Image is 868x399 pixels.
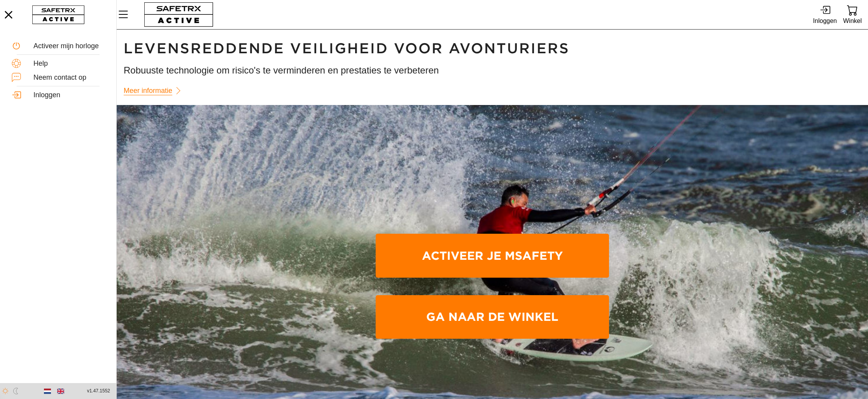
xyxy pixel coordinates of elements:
[376,234,609,278] a: Activeer je mSafety
[376,295,609,339] a: Ga naar de winkel
[382,235,603,276] span: Activeer je mSafety
[57,388,64,395] img: en.svg
[12,59,21,68] img: Help.svg
[813,16,837,26] div: Inloggen
[124,40,861,58] h1: Levensreddende veiligheid voor avonturiers
[382,297,603,338] span: Ga naar de winkel
[33,42,105,51] div: Activeer mijn horloge
[124,64,861,77] h3: Robuuste technologie om risico's te verminderen en prestaties te verbeteren
[82,385,115,397] button: v1.47.1552
[117,6,136,23] button: Menu
[41,385,54,398] button: Dutch
[12,73,21,82] img: ContactUs.svg
[2,388,9,394] img: ModeLight.svg
[12,388,19,394] img: ModeDark.svg
[44,388,51,395] img: nl.svg
[33,59,105,68] div: Help
[124,83,186,98] a: Meer informatie
[843,16,862,26] div: Winkel
[33,91,105,100] div: Inloggen
[33,73,105,82] div: Neem contact op
[54,385,67,398] button: English
[124,85,172,97] span: Meer informatie
[87,387,110,395] span: v1.47.1552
